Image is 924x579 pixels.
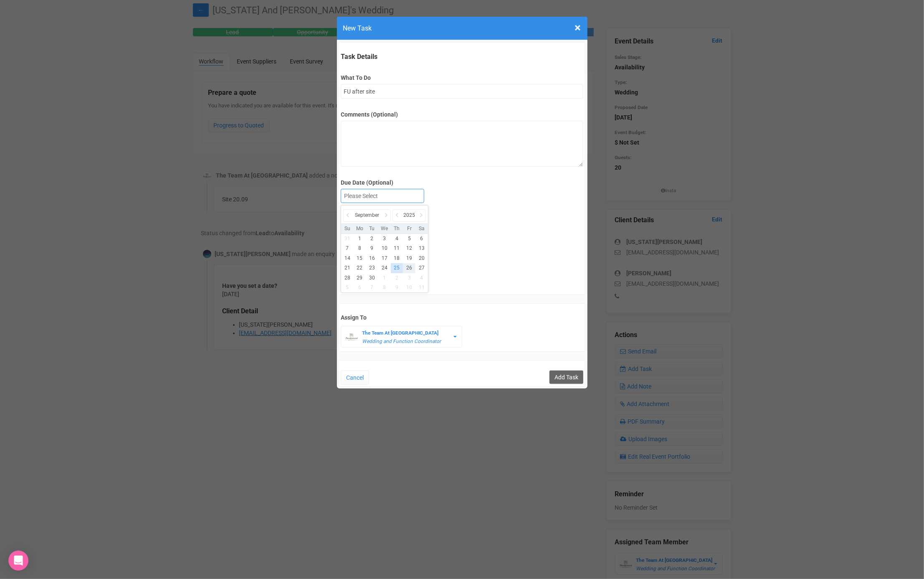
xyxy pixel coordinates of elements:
label: Comments (Optional) [341,110,583,119]
li: 8 [354,244,366,253]
span: × [575,21,581,35]
li: 10 [403,283,415,292]
li: 15 [354,254,366,263]
li: 21 [341,263,354,273]
li: 7 [341,244,354,253]
li: 1 [378,273,391,283]
input: Add Task [549,371,583,384]
span: 2025 [403,212,415,219]
li: Tu [366,225,378,232]
li: 3 [403,273,415,283]
li: 8 [378,283,391,292]
li: 2 [391,273,403,283]
li: 31 [341,234,354,244]
li: 7 [366,283,378,292]
strong: The Team At [GEOGRAPHIC_DATA] [362,330,438,336]
li: 30 [366,273,378,283]
li: Sa [415,225,428,232]
li: 16 [366,254,378,263]
li: 18 [391,254,403,263]
li: 19 [403,254,415,263]
li: 11 [415,283,428,292]
li: 20 [415,254,428,263]
li: 4 [391,234,403,244]
button: Cancel [341,371,369,385]
label: Due Date (Optional) [341,178,583,187]
em: Wedding and Function Coordinator [362,338,441,344]
span: September [355,212,379,219]
li: Su [341,225,354,232]
li: 9 [391,283,403,292]
div: Open Intercom Messenger [8,551,28,571]
li: 5 [403,234,415,244]
li: 28 [341,273,354,283]
li: 4 [415,273,428,283]
li: 27 [415,263,428,273]
li: 5 [341,283,354,292]
li: 14 [341,254,354,263]
li: 11 [391,244,403,253]
li: We [378,225,391,232]
li: 22 [354,263,366,273]
li: 3 [378,234,391,244]
img: BGLogo.jpg [345,331,358,343]
li: 1 [354,234,366,244]
li: 9 [366,244,378,253]
li: 13 [415,244,428,253]
li: 2 [366,234,378,244]
li: 10 [378,244,391,253]
li: 12 [403,244,415,253]
label: Assign To [341,313,583,322]
legend: Task Details [341,52,583,62]
li: 17 [378,254,391,263]
li: Fr [403,225,415,232]
li: Th [391,225,403,232]
li: 25 [391,263,403,273]
li: 24 [378,263,391,273]
li: 23 [366,263,378,273]
li: Mo [354,225,366,232]
li: 29 [354,273,366,283]
li: 26 [403,263,415,273]
h4: New Task [343,23,581,33]
label: What To Do [341,74,583,82]
li: 6 [415,234,428,244]
li: 6 [354,283,366,292]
